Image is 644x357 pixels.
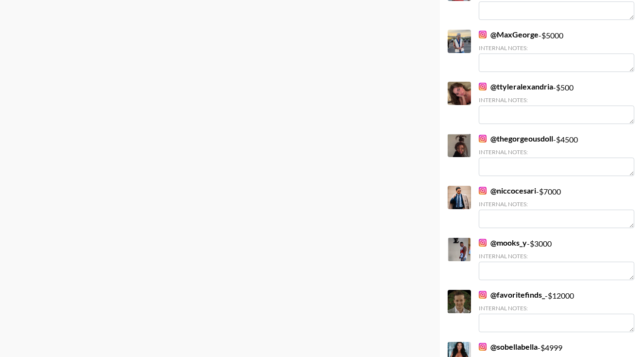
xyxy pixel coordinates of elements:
a: @MaxGeorge [479,30,539,39]
a: @sobellabella [479,342,538,352]
img: Instagram [479,343,487,351]
div: Internal Notes: [479,252,634,260]
div: - $ 7000 [479,186,634,228]
a: @ttyleralexandria [479,82,553,91]
img: Instagram [479,83,487,90]
div: Internal Notes: [479,96,634,104]
img: Instagram [479,187,487,195]
div: Internal Notes: [479,304,634,312]
div: - $ 12000 [479,290,634,332]
img: Instagram [479,135,487,143]
a: @mooks_y [479,238,527,248]
div: - $ 4500 [479,134,634,176]
div: - $ 5000 [479,30,634,72]
img: Instagram [479,291,487,299]
img: Instagram [479,239,487,247]
div: Internal Notes: [479,148,634,156]
div: Internal Notes: [479,44,634,52]
a: @niccocesari [479,186,536,196]
a: @thegorgeousdoll [479,134,553,143]
img: Instagram [479,31,487,38]
div: Internal Notes: [479,200,634,208]
div: - $ 500 [479,82,634,124]
a: @favoritefinds_ [479,290,545,300]
div: - $ 3000 [479,238,634,280]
